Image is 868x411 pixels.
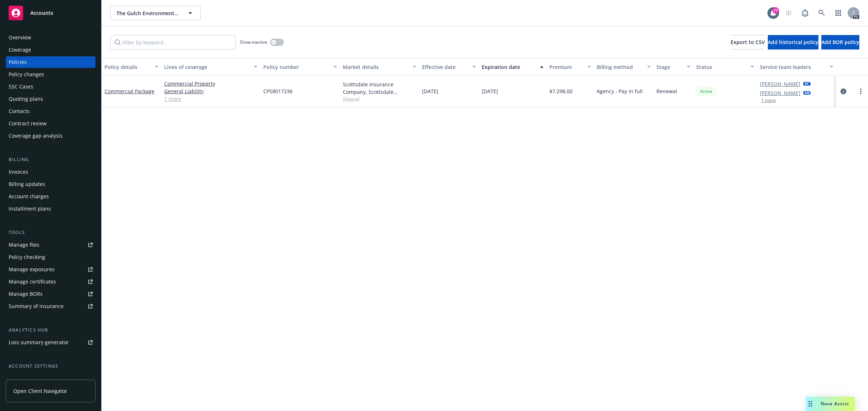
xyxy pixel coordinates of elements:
[781,6,796,20] a: Start snowing
[654,58,693,75] button: Stage
[731,39,765,46] span: Export to CSV
[594,58,654,75] button: Billing method
[161,58,260,75] button: Lines of coverage
[6,239,95,251] a: Manage files
[821,401,849,407] span: Nova Assist
[6,203,95,215] a: Installment plans
[6,326,95,334] div: Analytics hub
[761,98,776,103] button: 1 more
[9,166,28,178] div: Invoices
[656,87,677,95] span: Renewal
[263,87,293,95] span: CPS8017236
[6,69,95,80] a: Policy changes
[699,88,714,95] span: Active
[482,63,536,71] div: Expiration date
[9,130,63,142] div: Coverage gap analysis
[821,35,859,49] button: Add BOR policy
[30,10,53,16] span: Accounts
[102,58,161,75] button: Policy details
[9,44,31,56] div: Coverage
[546,58,594,75] button: Premium
[6,337,95,348] a: Loss summary generator
[110,6,201,20] button: The Gulch Environmental Foundation
[597,63,643,71] div: Billing method
[164,63,250,71] div: Lines of coverage
[419,58,479,75] button: Effective date
[260,58,340,75] button: Policy number
[422,87,438,95] span: [DATE]
[343,96,417,102] span: Show all
[9,251,45,263] div: Policy checking
[340,58,420,75] button: Market details
[6,166,95,178] a: Invoices
[9,93,43,105] div: Quoting plans
[693,58,757,75] button: Status
[116,9,179,17] span: The Gulch Environmental Foundation
[814,6,829,20] a: Search
[549,63,583,71] div: Premium
[798,6,812,20] a: Report a Bug
[343,63,409,71] div: Market details
[6,264,95,275] a: Manage exposures
[9,264,55,275] div: Manage exposures
[806,397,815,411] div: Drag to move
[9,81,33,92] div: SSC Cases
[6,156,95,163] div: Billing
[839,87,848,96] a: circleInformation
[6,251,95,263] a: Policy checking
[768,35,818,49] button: Add historical policy
[6,288,95,300] a: Manage BORs
[479,58,546,75] button: Expiration date
[6,81,95,92] a: SSC Cases
[6,44,95,56] a: Coverage
[6,373,95,384] a: Service team
[6,3,95,23] a: Accounts
[549,87,573,95] span: $7,298.00
[9,191,49,202] div: Account charges
[6,229,95,236] div: Tools
[9,288,43,300] div: Manage BORs
[768,39,818,46] span: Add historical policy
[9,178,45,190] div: Billing updates
[482,87,498,95] span: [DATE]
[6,32,95,43] a: Overview
[9,203,51,215] div: Installment plans
[6,191,95,202] a: Account charges
[821,39,859,46] span: Add BOR policy
[164,87,258,95] a: General Liability
[240,39,267,45] span: Show inactive
[731,35,765,49] button: Export to CSV
[760,89,800,97] a: [PERSON_NAME]
[6,105,95,117] a: Contacts
[9,337,69,348] div: Loss summary generator
[760,80,800,88] a: [PERSON_NAME]
[9,105,30,117] div: Contacts
[6,276,95,287] a: Manage certificates
[6,118,95,129] a: Contract review
[6,300,95,312] a: Summary of insurance
[696,63,746,71] div: Status
[9,69,44,80] div: Policy changes
[806,397,855,411] button: Nova Assist
[422,63,468,71] div: Effective date
[9,118,47,129] div: Contract review
[856,87,865,96] a: more
[164,80,258,87] a: Commercial Property
[9,239,39,251] div: Manage files
[6,178,95,190] a: Billing updates
[6,130,95,142] a: Coverage gap analysis
[9,300,64,312] div: Summary of insurance
[105,63,150,71] div: Policy details
[831,6,846,20] a: Switch app
[9,32,31,43] div: Overview
[9,56,27,68] div: Policies
[757,58,837,75] button: Service team leaders
[597,87,643,95] span: Agency - Pay in full
[343,81,417,96] div: Scottsdale Insurance Company, Scottsdale Insurance Company (Nationwide), Burns & [PERSON_NAME]
[263,63,329,71] div: Policy number
[6,56,95,68] a: Policies
[6,93,95,105] a: Quoting plans
[164,95,258,103] a: 1 more
[110,35,235,49] input: Filter by keyword...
